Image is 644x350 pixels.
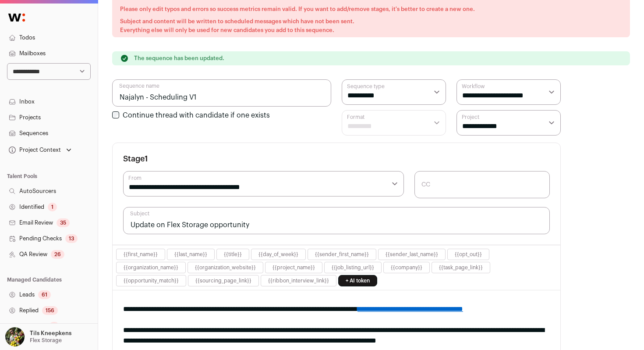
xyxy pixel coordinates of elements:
button: {{first_name}} [124,251,158,258]
button: Open dropdown [7,144,73,156]
div: 35 [57,218,70,227]
button: {{ribbon_interview_link}} [268,277,329,284]
button: {{company}} [391,264,422,271]
img: 6689865-medium_jpg [5,327,25,346]
button: {{organization_name}} [124,264,178,271]
button: {{sender_last_name}} [386,251,438,258]
p: The sequence has been updated. [134,55,224,62]
button: {{project_name}} [272,264,315,271]
img: Wellfound [4,9,30,26]
input: Subject [123,207,550,234]
button: {{title}} [224,251,242,258]
div: 13 [65,234,78,243]
button: {{task_page_link}} [439,264,483,271]
button: {{job_listing_url}} [332,264,374,271]
p: Tils Kneepkens [30,330,71,337]
button: Open dropdown [4,327,73,346]
div: 156 [42,306,58,315]
input: CC [414,171,550,198]
div: 26 [51,250,64,259]
button: {{organization_website}} [195,264,256,271]
input: Sequence name [112,79,331,107]
span: 1 [145,155,148,163]
div: 61 [38,290,51,299]
h3: Stage [123,154,148,164]
button: {{opt_out}} [455,251,482,258]
button: {{sourcing_page_link}} [195,277,251,284]
a: + AI token [338,275,377,286]
div: Project Context [7,146,61,154]
button: {{sender_first_name}} [315,251,369,258]
p: Flex Storage [30,337,62,344]
div: 1 [48,203,57,211]
button: {{opportunity_match}} [124,277,179,284]
div: 2 [49,322,59,331]
button: {{last_name}} [174,251,207,258]
button: {{day_of_week}} [258,251,298,258]
p: Subject and content will be written to scheduled messages which have not been sent. Everything el... [120,17,622,35]
label: Continue thread with candidate if one exists [123,112,270,119]
p: Please only edit typos and errors so success metrics remain valid. If you want to add/remove stag... [120,5,622,14]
